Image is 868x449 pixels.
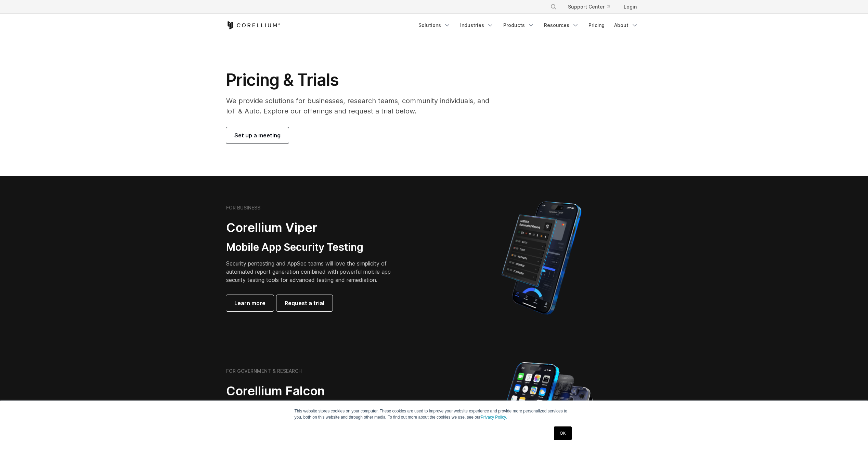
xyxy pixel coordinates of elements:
[234,299,265,307] span: Learn more
[562,1,616,13] a: Support Center
[226,127,289,144] a: Set up a meeting
[226,205,260,211] h6: FOR BUSINESS
[285,299,324,307] span: Request a trial
[226,383,418,399] h2: Corellium Falcon
[226,259,401,284] p: Security pentesting and AppSec teams will love the simplicity of automated report generation comb...
[226,295,274,311] a: Learn more
[226,70,499,90] h1: Pricing & Trials
[295,408,574,420] p: This website stores cookies on your computer. These cookies are used to improve your website expe...
[226,220,401,235] h2: Corellium Viper
[547,1,560,13] button: Search
[226,241,401,254] h3: Mobile App Security Testing
[610,19,642,31] a: About
[414,19,455,31] a: Solutions
[542,1,642,13] div: Navigation Menu
[226,96,499,116] p: We provide solutions for businesses, research teams, community individuals, and IoT & Auto. Explo...
[490,198,593,318] img: Corellium MATRIX automated report on iPhone showing app vulnerability test results across securit...
[226,368,302,374] h6: FOR GOVERNMENT & RESEARCH
[276,295,333,311] a: Request a trial
[554,426,571,440] a: OK
[234,131,281,139] span: Set up a meeting
[499,19,539,31] a: Products
[584,19,609,31] a: Pricing
[481,415,507,420] a: Privacy Policy.
[414,19,642,31] div: Navigation Menu
[226,21,281,29] a: Corellium Home
[456,19,498,31] a: Industries
[618,1,642,13] a: Login
[540,19,583,31] a: Resources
